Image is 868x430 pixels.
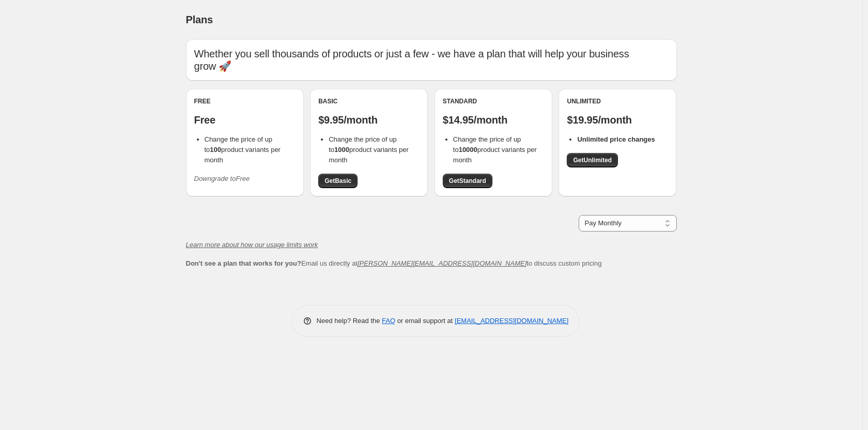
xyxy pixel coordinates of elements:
span: or email support at [395,317,455,325]
b: 10000 [459,146,477,153]
span: Change the price of up to product variants per month [205,135,281,164]
p: Whether you sell thousands of products or just a few - we have a plan that will help your busines... [194,48,669,72]
button: Downgrade toFree [188,171,256,187]
a: [EMAIL_ADDRESS][DOMAIN_NAME] [455,317,568,325]
p: $19.95/month [567,114,668,126]
div: Standard [443,97,544,105]
div: Unlimited [567,97,668,105]
span: Get Standard [449,177,486,185]
span: Get Basic [324,177,351,185]
a: GetStandard [443,174,492,188]
div: Basic [318,97,420,105]
a: GetUnlimited [567,153,618,167]
p: Free [194,114,296,126]
b: 1000 [334,146,349,153]
a: FAQ [382,317,395,325]
p: $9.95/month [318,114,420,126]
a: Learn more about how our usage limits work [186,241,318,249]
b: Don't see a plan that works for you? [186,259,301,267]
span: Change the price of up to product variants per month [453,135,537,164]
p: $14.95/month [443,114,544,126]
span: Need help? Read the [317,317,382,325]
span: Change the price of up to product variants per month [329,135,409,164]
i: Downgrade to Free [194,175,250,182]
b: Unlimited price changes [577,135,655,143]
span: Plans [186,14,213,25]
b: 100 [210,146,221,153]
a: GetBasic [318,174,358,188]
span: Get Unlimited [573,156,612,164]
div: Free [194,97,296,105]
a: [PERSON_NAME][EMAIL_ADDRESS][DOMAIN_NAME] [358,259,526,267]
span: Email us directly at to discuss custom pricing [186,259,602,267]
